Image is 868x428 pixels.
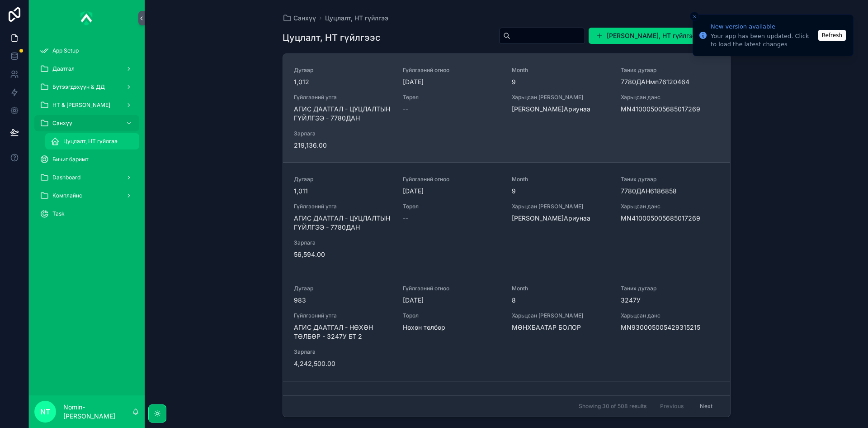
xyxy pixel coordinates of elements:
span: [PERSON_NAME]Ариунаа [512,214,610,223]
span: Бичиг баримт [52,156,89,163]
span: Төрөл [403,203,501,210]
span: АГИС ДААТГАЛ - НӨХӨН ТӨЛБӨР - 3247У БТ 2 [294,323,392,341]
span: Гүйлгээний огноо [403,67,501,74]
a: Комплайнс [34,188,139,204]
span: [DATE] [403,187,501,196]
a: Цуцлалт, НТ гүйлгээ [325,14,388,23]
div: Your app has been updated. Click to load the latest changes [711,32,816,48]
a: Санхүү [34,115,139,131]
a: App Setup [34,43,139,59]
span: 983 [294,296,392,305]
a: Дугаар983Гүйлгээний огноо[DATE]Month8Таних дугаар3247УГүйлгээний утгаАГИС ДААТГАЛ - НӨХӨН ТӨЛБӨР ... [283,272,730,381]
span: Санхүү [52,120,72,127]
span: Таних дугаар [621,285,719,292]
span: MN410005005685017269 [621,214,719,223]
span: Комплайнс [52,192,82,199]
div: scrollable content [29,36,145,234]
button: [PERSON_NAME], НТ гүйлгээ оруулах [589,28,731,44]
span: 7780ДАН6186858 [621,187,719,196]
span: Month [512,176,610,183]
a: Дугаар1,011Гүйлгээний огноо[DATE]Month9Таних дугаар7780ДАН6186858Гүйлгээний утгаАГИС ДААТГАЛ - ЦУ... [283,163,730,272]
a: Бичиг баримт [34,151,139,168]
span: Таних дугаар [621,67,719,74]
span: Харьцсан [PERSON_NAME] [512,312,610,319]
span: [PERSON_NAME]Ариунаа [512,105,610,114]
span: Харьцсан данс [621,312,719,319]
span: Дугаар [294,394,392,401]
span: 4,242,500.00 [294,359,392,368]
a: Даатгал [34,61,139,77]
span: 9 [512,77,610,87]
span: [DATE] [403,77,501,87]
button: Refresh [818,30,846,41]
div: New version available [711,22,816,31]
span: Зарлага [294,348,392,356]
a: Цуцлалт, НТ гүйлгээ [45,133,139,149]
span: Төрөл [403,94,501,101]
span: Dashboard [52,174,80,181]
span: 8 [512,296,610,305]
span: Цуцлалт, НТ гүйлгээ [63,138,118,145]
a: НТ & [PERSON_NAME] [34,97,139,113]
span: Зарлага [294,130,392,137]
span: 1,011 [294,187,392,196]
a: Бүтээгдэхүүн & ДД [34,79,139,95]
span: 219,136.00 [294,141,392,150]
span: [DATE] [403,296,501,305]
span: Month [512,67,610,74]
span: АГИС ДААТГАЛ - ЦУЦЛАЛТЫН ГҮЙЛГЭЭ - 7780ДАН [294,214,392,232]
span: Гүйлгээний утга [294,203,392,210]
span: Гүйлгээний огноо [403,176,501,183]
img: App logo [80,11,93,25]
span: Task [52,210,65,217]
span: 7780ДАНмп76120464 [621,77,719,87]
span: Month [512,285,610,292]
span: Зарлага [294,239,392,246]
span: Таних дугаар [621,176,719,183]
span: Month [512,394,610,401]
span: 3247У [621,296,719,305]
button: Next [693,399,719,413]
span: -- [403,105,408,114]
span: -- [403,214,408,223]
span: Гүйлгээний огноо [403,394,501,401]
a: Dashboard [34,169,139,186]
span: Харьцсан данс [621,94,719,101]
span: Гүйлгээний огноо [403,285,501,292]
span: Дугаар [294,67,392,74]
span: Санхүү [293,14,316,23]
span: МӨНХБААТАР БОЛОР [512,323,610,332]
h1: Цуцлалт, НТ гүйлгээс [283,31,381,44]
span: 9 [512,187,610,196]
span: Харьцсан [PERSON_NAME] [512,94,610,101]
span: Нөхөн төлбөр [403,323,501,332]
span: MN930005005429315215 [621,323,719,332]
span: 1,012 [294,77,392,87]
span: Бүтээгдэхүүн & ДД [52,83,105,91]
span: Showing 30 of 508 results [579,403,646,410]
span: App Setup [52,47,79,54]
a: Дугаар1,012Гүйлгээний огноо[DATE]Month9Таних дугаар7780ДАНмп76120464Гүйлгээний утгаАГИС ДААТГАЛ -... [283,54,730,163]
span: 56,594.00 [294,250,392,259]
span: АГИС ДААТГАЛ - ЦУЦЛАЛТЫН ГҮЙЛГЭЭ - 7780ДАН [294,105,392,123]
span: Харьцсан [PERSON_NAME] [512,203,610,210]
span: Гүйлгээний утга [294,94,392,101]
a: Санхүү [283,14,316,23]
span: Гүйлгээний утга [294,312,392,319]
span: Дугаар [294,285,392,292]
span: Даатгал [52,65,75,72]
span: Харьцсан данс [621,203,719,210]
span: Төрөл [403,312,501,319]
span: Таних дугаар [621,394,719,401]
span: NT [40,406,50,417]
span: НТ & [PERSON_NAME] [52,101,110,109]
p: Nomin-[PERSON_NAME] [63,403,132,421]
button: Close toast [690,12,699,21]
a: Task [34,206,139,222]
span: Дугаар [294,176,392,183]
span: MN410005005685017269 [621,105,719,114]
